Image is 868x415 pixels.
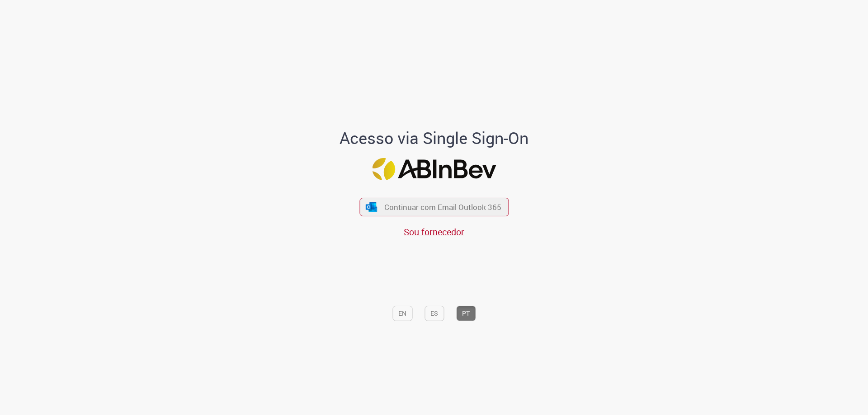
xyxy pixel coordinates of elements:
button: PT [456,306,476,321]
button: EN [392,306,412,321]
button: ES [425,306,444,321]
button: ícone Azure/Microsoft 360 Continuar com Email Outlook 365 [359,198,509,216]
img: Logo ABInBev [372,158,496,180]
h1: Acesso via Single Sign-On [309,129,560,147]
span: Continuar com Email Outlook 365 [384,202,501,212]
img: ícone Azure/Microsoft 360 [365,202,378,212]
a: Sou fornecedor [404,226,464,238]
